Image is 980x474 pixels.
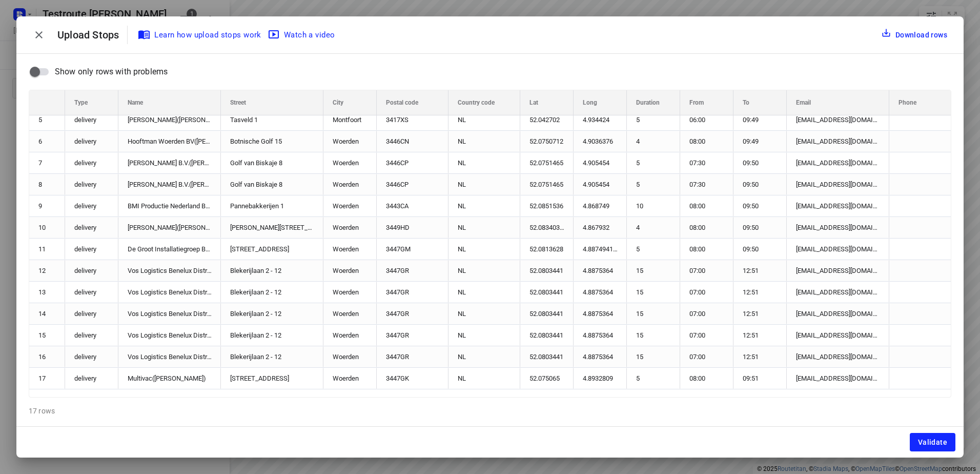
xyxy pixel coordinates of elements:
div: delivery [65,217,118,238]
div: Woerden [323,239,377,260]
div: 11 [29,239,65,260]
div: Vos Logistics Benelux Distribution B.V. - [PERSON_NAME]([PERSON_NAME]) [118,282,221,303]
div: NL [448,174,520,195]
div: Woerden [323,260,377,281]
span: Email [796,99,811,106]
div: 4.934424 [574,109,627,130]
div: 12:51 [733,282,787,303]
div: NL [448,303,520,324]
div: 09:49 [733,131,787,152]
div: Tasveld 1 [221,109,323,130]
div: Blekerijlaan 2 - 12 [221,325,323,346]
span: Name [128,99,143,106]
div: 4 [627,131,680,152]
div: [EMAIL_ADDRESS][DOMAIN_NAME] [787,260,889,281]
div: 6 [29,131,65,152]
div: 07:00 [680,346,733,367]
div: 5 [627,152,680,173]
div: [EMAIL_ADDRESS][DOMAIN_NAME] [787,217,889,238]
div: 07:00 [680,260,733,281]
div: 4.867932 [574,217,627,238]
div: 08:00 [680,368,733,389]
div: 52.0813628 [520,239,574,260]
div: 09:51 [733,368,787,389]
div: Woerden [323,325,377,346]
div: 3447GR [377,303,448,324]
div: 07:30 [680,174,733,195]
span: To [743,99,749,106]
div: De Groot Installatiegroep Brandbeveiliging - Woerden([PERSON_NAME]) [118,239,221,260]
div: 07:00 [680,303,733,324]
div: [EMAIL_ADDRESS][DOMAIN_NAME] [787,325,889,346]
div: Hooftman Woerden BV([PERSON_NAME]) [118,131,221,152]
span: Validate [918,438,947,446]
div: 16 [29,346,65,367]
div: 17 [29,368,65,389]
div: 08:00 [680,195,733,216]
div: Vos Logistics Benelux Distribution B.V. - [PERSON_NAME]([PERSON_NAME]) [118,260,221,281]
span: Type [74,99,88,106]
div: Blekerijlaan 2 - 12 [221,260,323,281]
div: Blekerijlaan 2 - 12 [221,346,323,367]
div: 5 [627,368,680,389]
div: 52.0751465 [520,152,574,173]
div: 52.0751465 [520,174,574,195]
div: 12:51 [733,346,787,367]
div: 4.8875364 [574,282,627,303]
div: Blekerijlaan 2 - 12 [221,303,323,324]
div: 15 [627,282,680,303]
div: [PERSON_NAME] B.V.([PERSON_NAME]) [118,174,221,195]
div: 4.905454 [574,174,627,195]
div: 3447GR [377,325,448,346]
div: delivery [65,239,118,260]
div: Botnische Golf 15 [221,131,323,152]
div: 3447GR [377,260,448,281]
div: 3449HD [377,217,448,238]
div: delivery [65,109,118,130]
div: [STREET_ADDRESS] [221,368,323,389]
span: Street [230,99,246,106]
span: Watch a video [270,28,335,42]
div: 13 [29,282,65,303]
span: Phone [899,99,916,106]
div: 08:00 [680,239,733,260]
div: delivery [65,260,118,281]
div: 12:51 [733,303,787,324]
div: delivery [65,152,118,173]
button: Watch a video [266,26,339,44]
div: 3417XS [377,109,448,130]
div: Woerden [323,174,377,195]
div: 4.8875364 [574,325,627,346]
div: [STREET_ADDRESS] [221,239,323,260]
div: NL [448,131,520,152]
div: 52.0750712 [520,131,574,152]
div: 09:49 [733,109,787,130]
div: 4 [627,217,680,238]
span: Long [583,99,597,106]
div: [EMAIL_ADDRESS][DOMAIN_NAME] [787,346,889,367]
div: Golf van Biskaje 8 [221,174,323,195]
div: 5 [29,109,65,130]
div: 15 [627,303,680,324]
div: 09:50 [733,174,787,195]
div: 52.08340399999999 [520,217,574,238]
div: delivery [65,131,118,152]
div: 12:51 [733,325,787,346]
div: 3447GM [377,239,448,260]
div: 4.8932809 [574,368,627,389]
div: 3447GR [377,282,448,303]
div: [EMAIL_ADDRESS][DOMAIN_NAME] [787,109,889,130]
div: delivery [65,303,118,324]
div: 3443CA [377,195,448,216]
div: 52.075065 [520,368,574,389]
div: 09:50 [733,195,787,216]
div: 09:50 [733,239,787,260]
span: Lat [529,99,538,106]
div: Woerden [323,282,377,303]
div: 3446CN [377,131,448,152]
div: Vos Logistics Benelux Distribution B.V. - [PERSON_NAME]([PERSON_NAME]) [118,303,221,324]
div: [PERSON_NAME] B.V.([PERSON_NAME]) [118,152,221,173]
div: Vos Logistics Benelux Distribution B.V. - [PERSON_NAME]([PERSON_NAME]) [118,325,221,346]
p: 17 rows [29,406,951,417]
div: [EMAIL_ADDRESS][DOMAIN_NAME] [787,239,889,260]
